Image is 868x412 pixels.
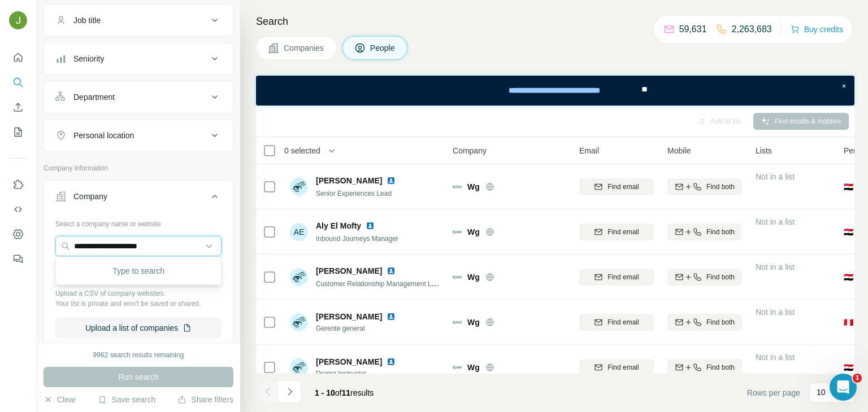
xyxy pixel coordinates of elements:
img: Logo of Wg [453,318,462,327]
span: Find email [607,227,639,237]
span: Wg [467,362,480,373]
span: Companies [284,42,325,54]
span: Find email [607,272,639,282]
button: Company [44,183,233,214]
span: 1 - 10 [315,388,335,397]
span: Senior Experiences Lead [316,190,392,198]
span: 🇪🇬 [844,271,853,283]
p: 59,631 [679,23,707,36]
div: Company [73,191,107,202]
button: Department [44,84,233,111]
button: Find both [667,269,742,286]
span: of [335,388,342,397]
button: Find email [579,314,654,331]
span: 🇵🇪 [844,317,853,328]
span: People [370,42,396,54]
span: Email [579,145,599,156]
div: Personal location [73,130,134,141]
span: Gerente general [316,323,400,334]
span: Rows per page [747,387,800,398]
img: Logo of Wg [453,182,462,191]
span: Not in a list [756,217,795,226]
span: results [315,388,374,397]
button: Find both [667,359,742,376]
button: Find email [579,269,654,286]
span: Find email [607,362,639,372]
span: 🇪🇬 [844,362,853,373]
p: 2,263,683 [732,23,772,36]
span: Not in a list [756,172,795,181]
img: Avatar [290,313,308,331]
button: Find both [667,178,742,195]
span: Find email [607,182,639,192]
img: Logo of Wg [453,363,462,372]
button: Clear [44,394,76,405]
iframe: Intercom live chat [830,374,857,401]
img: Logo of Wg [453,227,462,236]
span: [PERSON_NAME] [316,175,382,186]
button: Personal location [44,122,233,149]
button: Feedback [9,249,27,269]
button: Dashboard [9,224,27,244]
span: Not in a list [756,262,795,271]
img: Avatar [290,178,308,196]
div: Type to search [58,260,219,282]
h4: Search [256,14,854,29]
span: Inbound Journeys Manager [316,235,398,243]
div: AE [290,223,308,241]
span: Find both [706,227,735,237]
button: Find email [579,178,654,195]
span: Aly El Mofty [316,220,361,231]
button: Share filters [177,394,233,405]
iframe: Banner [256,76,854,106]
div: Department [73,91,115,103]
div: Seniority [73,53,104,64]
span: Customer Relationship Management Lead [316,279,443,288]
img: Avatar [9,11,27,29]
span: 🇪🇬 [844,226,853,238]
img: LinkedIn logo [387,176,396,185]
span: 0 selected [284,145,320,156]
span: Wg [467,271,480,283]
span: Lists [756,145,772,156]
button: Quick start [9,47,27,68]
p: Your list is private and won't be saved or shared. [55,299,222,309]
div: Select a company name or website [55,214,222,229]
span: Company [453,145,487,156]
span: Drama Instructor [316,369,400,379]
span: Find email [607,317,639,327]
span: Mobile [667,145,691,156]
span: [PERSON_NAME] [316,311,382,322]
img: LinkedIn logo [387,312,396,321]
button: Find email [579,223,654,240]
button: Find both [667,314,742,331]
button: Upload a list of companies [55,318,222,338]
img: LinkedIn logo [366,221,375,230]
button: Seniority [44,45,233,72]
img: Avatar [290,358,308,376]
button: Save search [98,394,155,405]
p: Upload a CSV of company websites. [55,288,222,299]
button: Navigate to next page [279,380,301,403]
span: Wg [467,226,480,238]
button: Find both [667,223,742,240]
span: 1 [853,374,862,383]
img: LinkedIn logo [387,357,396,366]
p: 10 [817,387,826,398]
button: Enrich CSV [9,97,27,117]
span: Find both [706,362,735,372]
button: My lists [9,122,27,142]
img: LinkedIn logo [387,266,396,275]
span: [PERSON_NAME] [316,265,382,277]
span: [PERSON_NAME] [316,356,382,367]
span: Not in a list [756,308,795,317]
button: Use Surfe on LinkedIn [9,174,27,195]
span: Wg [467,317,480,328]
button: Job title [44,7,233,34]
span: 11 [342,388,351,397]
button: Search [9,72,27,93]
span: 🇪🇬 [844,181,853,192]
img: Logo of Wg [453,273,462,282]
